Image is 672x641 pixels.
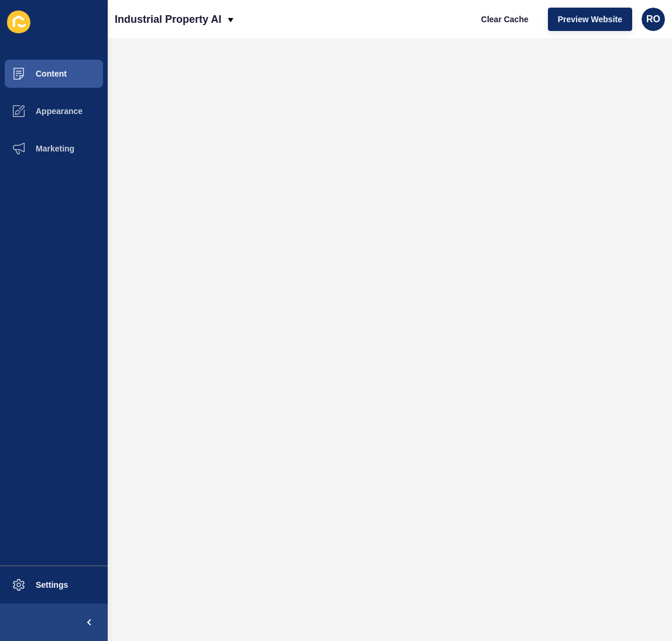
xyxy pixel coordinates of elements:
[548,8,632,31] button: Preview Website
[481,13,529,25] span: Clear Cache
[558,13,622,25] span: Preview Website
[115,5,221,34] p: Industrial Property AI
[646,13,660,25] span: RO
[471,8,539,31] button: Clear Cache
